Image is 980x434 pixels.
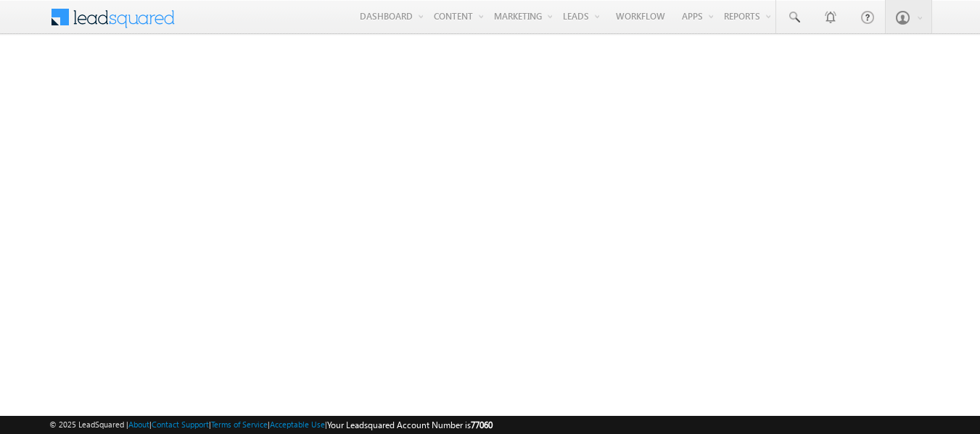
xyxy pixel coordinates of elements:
[128,420,149,429] a: About
[152,420,209,429] a: Contact Support
[327,420,493,430] span: Your Leadsquared Account Number is
[270,420,325,429] a: Acceptable Use
[49,418,493,432] span: © 2025 LeadSquared | | | | |
[471,420,493,430] span: 77060
[211,420,268,429] a: Terms of Service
